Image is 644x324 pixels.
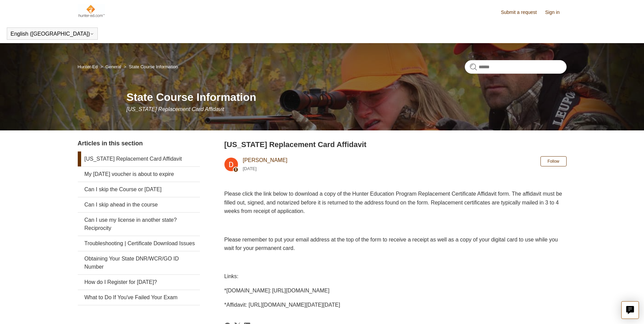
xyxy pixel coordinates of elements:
[106,64,121,69] a: General
[78,236,200,251] a: Troubleshooting | Certificate Download Issues
[224,237,558,251] span: Please remember to put your email address at the top of the form to receive a receipt as well as ...
[78,140,143,147] span: Articles in this section
[78,167,200,182] a: My [DATE] voucher is about to expire
[78,64,98,69] a: Hunter-Ed
[99,64,122,69] li: General
[540,156,567,166] button: Follow Article
[465,60,567,74] input: Search
[224,302,340,308] span: *Affidavit: [URL][DOMAIN_NAME][DATE][DATE]
[224,191,562,214] span: Please click the link below to download a copy of the Hunter Education Program Replacement Certif...
[78,64,99,69] li: Hunter-Ed
[78,213,200,236] a: Can I use my license in another state? Reciprocity
[11,31,94,37] button: English ([GEOGRAPHIC_DATA])
[545,9,567,16] a: Sign in
[243,157,288,163] a: [PERSON_NAME]
[122,64,178,69] li: State Course Information
[224,273,239,279] span: Links:
[129,64,178,69] a: State Course Information
[78,290,200,305] a: What to Do If You've Failed Your Exam
[78,151,200,166] a: [US_STATE] Replacement Card Affidavit
[224,139,567,150] h2: Pennsylvania Replacement Card Affidavit
[224,288,330,293] span: *[DOMAIN_NAME]: [URL][DOMAIN_NAME]
[78,197,200,212] a: Can I skip ahead in the course
[621,301,639,319] button: Live chat
[78,275,200,290] a: How do I Register for [DATE]?
[243,166,257,171] time: 02/12/2024, 18:11
[78,4,105,18] img: Hunter-Ed Help Center home page
[127,106,224,112] span: [US_STATE] Replacement Card Affidavit
[501,9,544,16] a: Submit a request
[127,89,567,105] h1: State Course Information
[78,182,200,197] a: Can I skip the Course or [DATE]
[78,251,200,274] a: Obtaining Your State DNR/WCR/GO ID Number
